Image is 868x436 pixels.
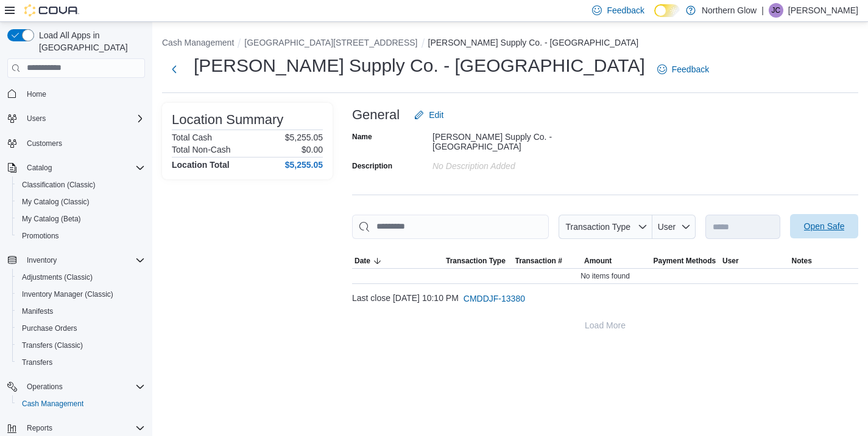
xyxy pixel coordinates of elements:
input: This is a search bar. As you type, the results lower in the page will automatically filter. [352,215,549,239]
span: Date [355,256,370,266]
a: Transfers (Classic) [17,338,88,353]
button: User [652,215,696,239]
span: JC [772,3,781,18]
span: Feedback [607,4,644,16]
button: Classification (Classic) [12,176,150,193]
span: Transaction Type [446,256,506,266]
span: Transaction # [515,256,562,266]
button: Operations [2,378,150,395]
button: Customers [2,134,150,152]
span: Transfers (Classic) [22,341,83,350]
a: My Catalog (Beta) [17,212,86,226]
label: Name [352,132,372,142]
a: Promotions [17,229,64,243]
p: Northern Glow [702,3,757,18]
a: Manifests [17,304,58,319]
span: Customers [22,136,145,151]
a: My Catalog (Classic) [17,195,94,209]
div: Last close [DATE] 10:10 PM [352,286,858,311]
span: User [722,256,739,266]
span: Transfers (Classic) [17,338,145,353]
h3: Location Summary [172,112,283,127]
div: [PERSON_NAME] Supply Co. - [GEOGRAPHIC_DATA] [432,127,596,151]
span: Purchase Orders [17,321,145,336]
button: Load More [352,313,858,337]
a: Customers [22,136,67,151]
button: Transaction Type [559,215,652,239]
button: Open Safe [790,214,858,238]
button: Next [162,57,186,81]
span: Inventory Manager (Classic) [17,287,145,302]
img: Cova [24,4,79,16]
a: Home [22,87,51,102]
span: Transaction Type [565,222,630,232]
button: My Catalog (Classic) [12,193,150,210]
button: Inventory [22,253,62,268]
span: Users [27,114,46,123]
nav: An example of EuiBreadcrumbs [162,36,858,51]
button: Cash Management [12,395,150,412]
h4: $5,255.05 [285,160,323,170]
span: Edit [429,109,443,121]
p: [PERSON_NAME] [788,3,858,18]
span: Operations [22,379,145,394]
button: Catalog [22,161,57,175]
span: Catalog [27,163,52,173]
span: Classification (Classic) [22,180,96,190]
input: Dark Mode [654,4,680,17]
button: My Catalog (Beta) [12,210,150,227]
button: Transaction # [513,254,582,268]
button: Reports [22,421,57,435]
span: Inventory [27,255,57,265]
h1: [PERSON_NAME] Supply Co. - [GEOGRAPHIC_DATA] [194,54,645,78]
button: Transfers (Classic) [12,337,150,354]
span: CMDDJF-13380 [464,292,525,305]
button: Promotions [12,227,150,244]
span: Purchase Orders [22,324,77,333]
p: $0.00 [302,145,323,154]
span: My Catalog (Classic) [17,195,145,209]
span: Customers [27,139,62,148]
a: Cash Management [17,396,88,411]
button: [PERSON_NAME] Supply Co. - [GEOGRAPHIC_DATA] [428,38,639,47]
div: No Description added [432,156,596,171]
button: CMDDJF-13380 [459,286,530,311]
button: Inventory [2,252,150,269]
button: Users [22,111,51,126]
span: My Catalog (Beta) [17,212,145,226]
a: Classification (Classic) [17,178,101,192]
span: Load All Apps in [GEOGRAPHIC_DATA] [34,29,145,54]
button: Users [2,110,150,127]
button: Purchase Orders [12,320,150,337]
div: Jesse Cettina [769,3,783,18]
span: Open Safe [804,220,845,232]
p: $5,255.05 [285,133,323,142]
label: Description [352,161,392,171]
span: Amount [584,256,612,266]
button: Date [352,254,443,268]
span: Promotions [17,229,145,243]
a: Feedback [652,57,714,81]
span: Transfers [17,355,145,370]
button: Manifests [12,303,150,320]
h3: General [352,108,400,122]
a: Inventory Manager (Classic) [17,287,118,302]
button: [GEOGRAPHIC_DATA][STREET_ADDRESS] [244,38,417,47]
a: Purchase Orders [17,321,82,336]
span: Reports [22,421,145,435]
h4: Location Total [172,160,230,170]
button: Operations [22,379,68,394]
span: Notes [792,256,812,266]
span: Cash Management [17,396,145,411]
span: Catalog [22,161,145,175]
span: Adjustments (Classic) [17,270,145,285]
h6: Total Non-Cash [172,145,231,154]
span: Cash Management [22,399,83,409]
a: Transfers [17,355,57,370]
button: Notes [789,254,859,268]
span: Home [27,89,46,99]
button: Inventory Manager (Classic) [12,286,150,303]
button: User [720,254,789,268]
a: Adjustments (Classic) [17,270,97,285]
